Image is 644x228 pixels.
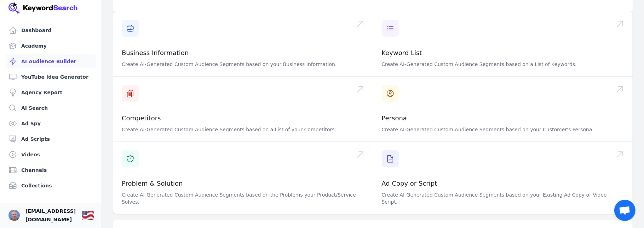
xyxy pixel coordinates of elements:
a: Problem & Solution [122,180,183,187]
a: Ad Copy or Script [382,180,437,187]
a: Channels [6,163,96,177]
a: Competitors [122,114,161,122]
a: AI Audience Builder [6,54,96,68]
img: Your Company [8,2,78,14]
a: Dashboard [6,23,96,37]
a: Ad Spy [6,116,96,131]
button: Open user button [8,210,20,221]
a: Ad Scripts [6,132,96,146]
div: 🇺🇸 [81,209,94,222]
a: YouTube Idea Generator [6,70,96,84]
a: Open chat [614,200,636,221]
a: AI Search [6,101,96,115]
a: Videos [6,148,96,162]
a: Persona [382,114,407,122]
span: [EMAIL_ADDRESS][DOMAIN_NAME] [25,207,76,224]
a: Agency Report [6,85,96,100]
a: Keyword List [382,49,422,56]
a: Business Information [122,49,189,56]
a: Academy [6,39,96,53]
button: 🇺🇸 [81,208,94,222]
a: Collections [6,179,96,193]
